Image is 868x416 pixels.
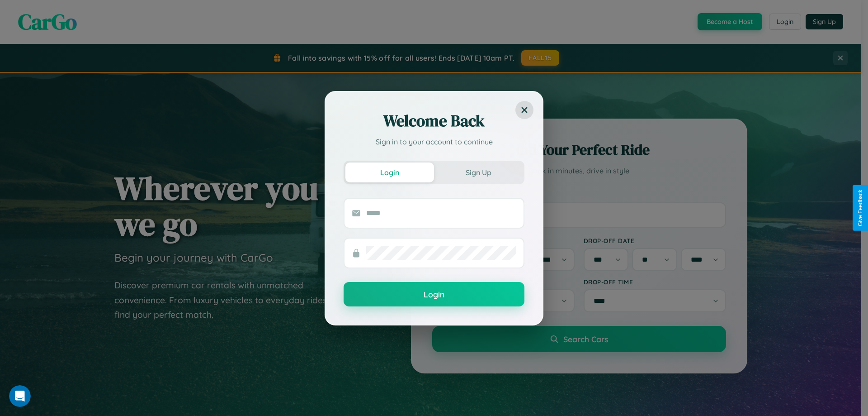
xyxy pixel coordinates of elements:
[344,282,524,306] button: Login
[344,136,524,147] p: Sign in to your account to continue
[345,163,434,182] button: Login
[434,163,523,182] button: Sign Up
[9,385,31,407] iframe: Intercom live chat
[344,110,524,132] h2: Welcome Back
[857,190,863,226] div: Give Feedback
